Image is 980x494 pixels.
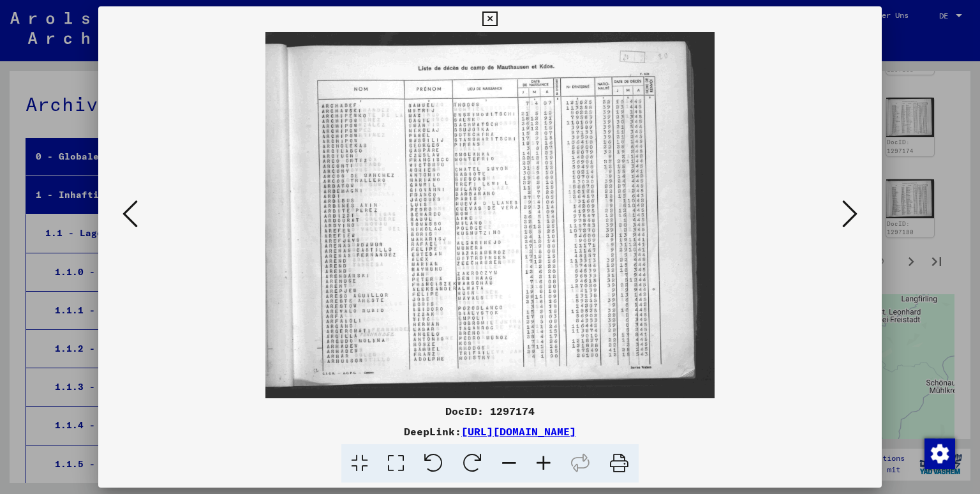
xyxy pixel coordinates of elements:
img: 001.jpg [265,32,715,398]
a: [URL][DOMAIN_NAME] [461,425,576,438]
div: Zustimmung ändern [924,438,954,468]
div: DocID: 1297174 [98,403,882,419]
img: Zustimmung ändern [924,438,955,469]
div: DeepLink: [98,424,882,439]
